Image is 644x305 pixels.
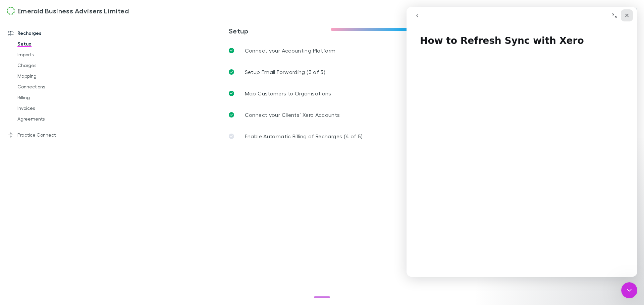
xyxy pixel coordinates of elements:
a: Emerald Business Advisers Limited [3,3,133,19]
a: Agreements [11,113,91,124]
p: Map Customers to Organisations [245,89,331,97]
p: Enable Automatic Billing of Recharges (4 of 5) [245,132,363,140]
div: Setup Email Forwarding (3 of 3) [223,61,438,83]
a: Billing [11,92,91,103]
a: Map Customers to Organisations [223,83,438,104]
a: Recharges [1,28,91,39]
a: Mapping [11,71,91,81]
iframe: Intercom live chat [407,7,637,277]
a: Setup [11,39,91,49]
a: Connect your Clients’ Xero Accounts [223,104,438,126]
a: Invoices [11,103,91,113]
div: Enable Automatic Billing of Recharges (4 of 5) [223,126,438,147]
a: Charges [11,60,91,71]
h3: Setup [229,27,331,35]
img: Emerald Business Advisers Limited's Logo [7,7,15,15]
a: Connections [11,81,91,92]
a: Connect your Accounting Platform [223,40,438,61]
h3: Emerald Business Advisers Limited [17,7,129,15]
iframe: Intercom live chat [621,282,637,298]
a: Imports [11,49,91,60]
a: Practice Connect [1,130,91,140]
p: Setup Email Forwarding (3 of 3) [245,68,325,76]
p: Connect your Clients’ Xero Accounts [245,111,340,119]
p: Connect your Accounting Platform [245,47,336,55]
